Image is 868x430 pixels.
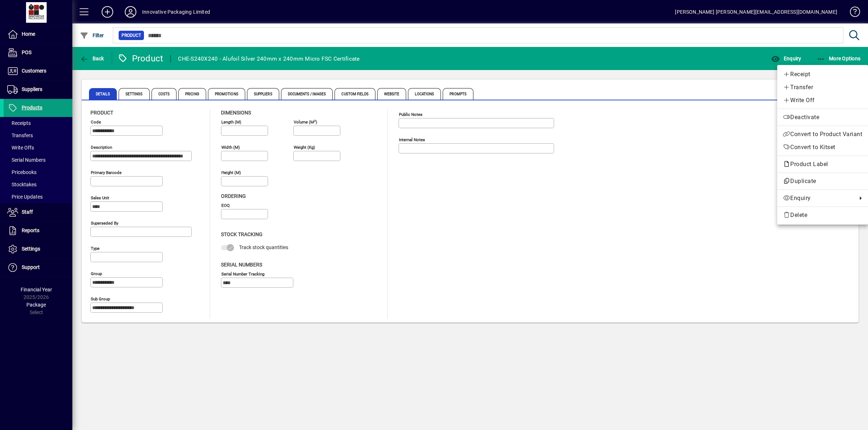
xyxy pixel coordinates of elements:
span: Convert to Kitset [783,143,862,152]
span: Delete [783,211,862,220]
span: Duplicate [783,177,862,186]
span: Receipt [783,70,862,79]
span: Enquiry [783,194,854,203]
span: Product Label [783,161,832,168]
span: Deactivate [783,113,862,122]
button: Deactivate product [777,111,868,124]
span: Transfer [783,83,862,92]
span: Convert to Product Variant [783,130,862,139]
span: Write Off [783,96,862,105]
